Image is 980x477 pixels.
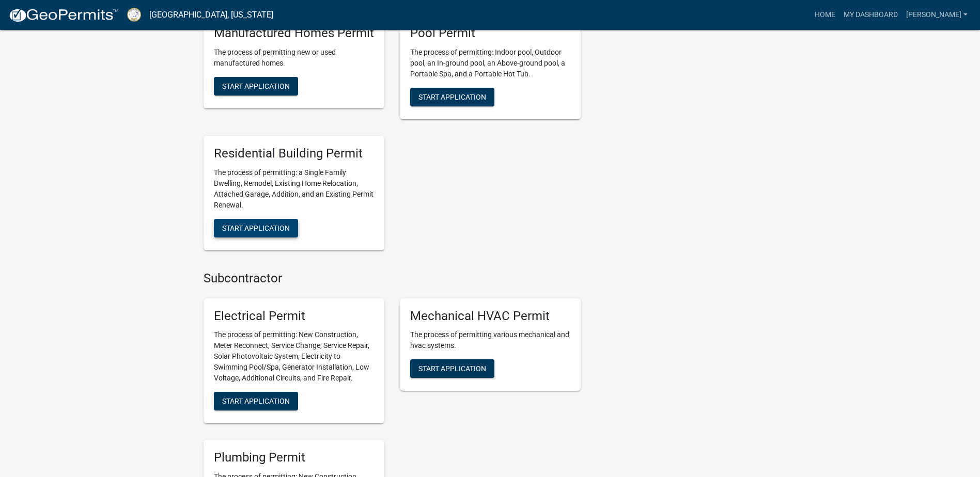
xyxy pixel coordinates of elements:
a: [PERSON_NAME] [902,5,972,25]
p: The process of permitting: a Single Family Dwelling, Remodel, Existing Home Relocation, Attached ... [214,167,374,211]
h5: Pool Permit [410,26,570,41]
button: Start Application [410,88,494,106]
span: Start Application [418,93,486,101]
h5: Residential Building Permit [214,146,374,161]
h5: Mechanical HVAC Permit [410,309,570,324]
p: The process of permitting new or used manufactured homes. [214,47,374,69]
p: The process of permitting: New Construction, Meter Reconnect, Service Change, Service Repair, Sol... [214,329,374,384]
span: Start Application [222,82,290,90]
h4: Subcontractor [204,271,581,286]
a: Home [811,5,839,25]
p: The process of permitting various mechanical and hvac systems. [410,329,570,351]
button: Start Application [214,219,298,237]
a: [GEOGRAPHIC_DATA], [US_STATE] [149,6,273,24]
p: The process of permitting: Indoor pool, Outdoor pool, an In-ground pool, an Above-ground pool, a ... [410,47,570,79]
span: Start Application [418,364,486,373]
span: Start Application [222,397,290,405]
span: Start Application [222,224,290,232]
img: Putnam County, Georgia [127,8,141,22]
h5: Electrical Permit [214,309,374,324]
a: My Dashboard [839,5,902,25]
button: Start Application [410,359,494,378]
h5: Manufactured Homes Permit [214,26,374,41]
button: Start Application [214,392,298,410]
button: Start Application [214,77,298,96]
h5: Plumbing Permit [214,450,374,465]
